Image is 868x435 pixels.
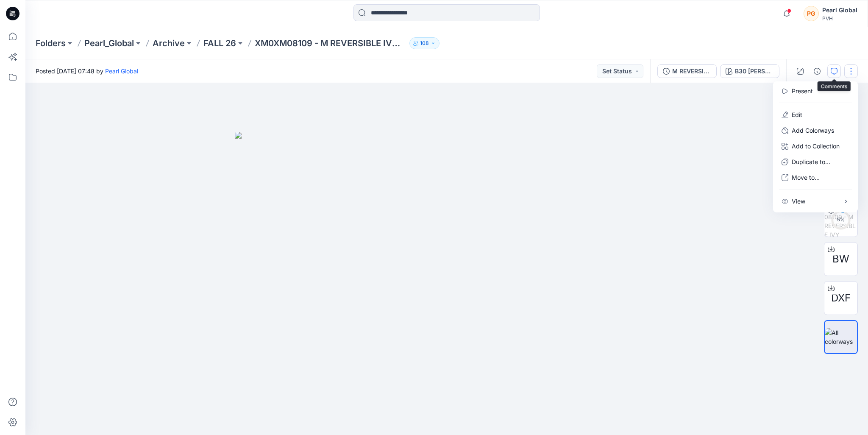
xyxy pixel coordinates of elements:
[203,37,236,49] a: FALL 26
[792,142,840,151] p: Add to Collection
[153,37,185,49] a: Archive
[792,126,834,135] p: Add Colorways
[824,204,857,237] img: XM0XM08109 - M REVERSIBLE IVY JACKET-PROTO V01 B30 GREY HEATHER
[825,328,857,346] img: All colorways
[831,216,851,223] div: 5 %
[822,15,857,22] div: PVH
[792,110,802,119] a: Edit
[804,6,819,21] div: PG
[420,39,429,48] p: 108
[672,67,711,76] div: M REVERSIBLE IVY JACKET
[36,67,138,75] span: Posted [DATE] 07:48 by
[720,64,779,78] button: B30 [PERSON_NAME]
[409,37,440,49] button: 108
[255,37,406,49] p: XM0XM08109 - M REVERSIBLE IVY JACKET-PROTO V01
[792,197,805,206] p: View
[810,64,824,78] button: Details
[831,290,851,306] span: DXF
[735,67,774,76] div: B30 [PERSON_NAME]
[657,64,717,78] button: M REVERSIBLE IVY JACKET
[792,173,820,182] p: Move to...
[822,5,857,15] div: Pearl Global
[235,132,659,435] img: eyJhbGciOiJIUzI1NiIsImtpZCI6IjAiLCJzbHQiOiJzZXMiLCJ0eXAiOiJKV1QifQ.eyJkYXRhIjp7InR5cGUiOiJzdG9yYW...
[36,37,66,49] a: Folders
[105,67,138,75] a: Pearl Global
[84,37,134,49] a: Pearl_Global
[832,251,849,267] span: BW
[792,86,813,95] a: Present
[792,157,830,166] p: Duplicate to...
